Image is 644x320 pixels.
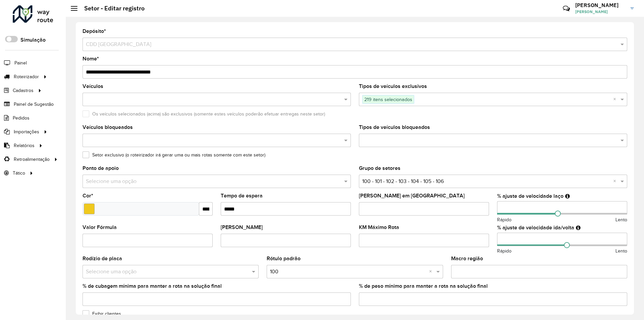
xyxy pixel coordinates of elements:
[221,223,263,231] label: [PERSON_NAME]
[565,193,570,199] em: Ajuste de velocidade do veículo entre clientes
[615,216,627,223] span: Lento
[359,192,465,200] label: [PERSON_NAME] em [GEOGRAPHIC_DATA]
[20,36,46,44] label: Simulação
[14,142,35,149] span: Relatórios
[497,192,563,200] label: % ajuste de velocidade laço
[615,247,627,255] span: Lento
[359,123,430,131] label: Tipos de veículos bloqueados
[221,192,263,200] label: Tempo de espera
[83,255,122,263] label: Rodízio de placa
[13,170,25,177] span: Tático
[14,156,50,163] span: Retroalimentação
[83,310,121,317] label: Exibir clientes
[13,115,30,122] span: Pedidos
[359,164,400,172] label: Grupo de setores
[575,2,626,8] h3: [PERSON_NAME]
[576,225,581,230] em: Ajuste de velocidade do veículo entre a saída do depósito até o primeiro cliente e a saída do últ...
[83,151,265,158] label: Setor exclusivo (o roteirizador irá gerar uma ou mais rotas somente com este setor)
[14,59,27,66] span: Painel
[83,82,103,90] label: Veículos
[77,5,145,12] h2: Setor - Editar registro
[14,101,54,108] span: Painel de Sugestão
[83,164,119,172] label: Ponto de apoio
[359,82,427,90] label: Tipos de veículos exclusivos
[14,128,39,135] span: Importações
[497,247,512,255] span: Rápido
[83,110,325,118] label: Os veículos selecionados (acima) são exclusivos (somente estes veículos poderão efetuar entregas ...
[83,55,99,63] label: Nome
[613,177,619,185] span: Clear all
[429,268,435,276] span: Clear all
[83,282,222,290] label: % de cubagem mínima para manter a rota na solução final
[451,255,483,263] label: Macro região
[83,192,93,200] label: Cor
[497,224,574,232] label: % ajuste de velocidade ida/volta
[84,203,95,214] input: Select a color
[497,216,512,223] span: Rápido
[13,87,34,94] span: Cadastros
[14,73,39,80] span: Roteirizador
[83,223,117,231] label: Valor Fórmula
[83,123,133,131] label: Veículos bloqueados
[613,95,619,103] span: Clear all
[559,1,574,16] a: Contato Rápido
[359,223,399,231] label: KM Máximo Rota
[359,282,488,290] label: % de peso mínimo para manter a rota na solução final
[575,9,626,15] span: [PERSON_NAME]
[363,95,414,103] span: 219 itens selecionados
[267,255,301,263] label: Rótulo padrão
[83,27,106,35] label: Depósito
